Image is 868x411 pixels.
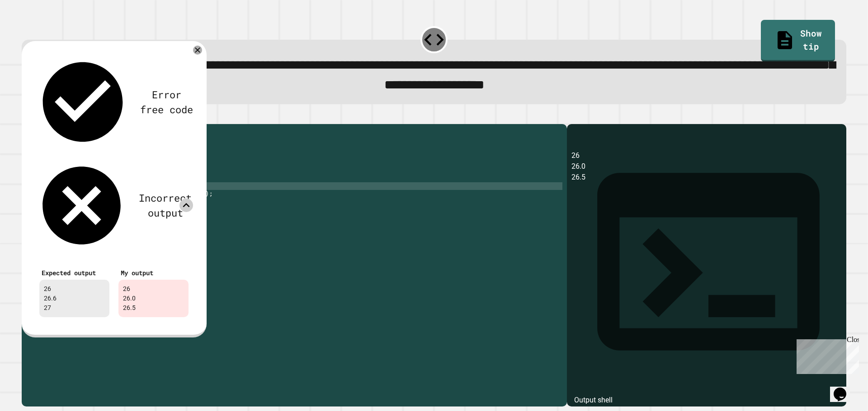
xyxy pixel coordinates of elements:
[42,268,107,277] div: Expected output
[830,375,859,402] iframe: chat widget
[121,268,186,277] div: My output
[571,150,842,407] div: 26 26.0 26.5
[793,336,859,374] iframe: chat widget
[39,280,109,317] div: 26 26.6 27
[140,87,193,117] div: Error free code
[118,280,189,317] div: 26 26.0 26.5
[4,4,62,57] div: Chat with us now!Close
[137,190,193,220] div: Incorrect output
[761,20,835,61] a: Show tip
